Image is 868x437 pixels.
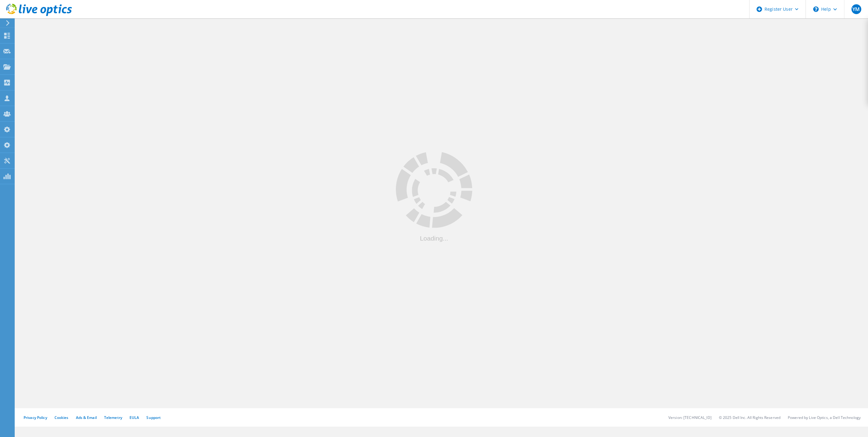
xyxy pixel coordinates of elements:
a: EULA [130,415,139,420]
svg: \n [813,6,819,12]
li: Powered by Live Optics, a Dell Technology [788,415,861,420]
a: Cookies [54,415,69,420]
div: Loading... [396,235,472,241]
a: Live Optics Dashboard [6,13,72,17]
span: YM [852,7,860,12]
a: Support [146,415,161,420]
a: Ads & Email [76,415,97,420]
a: Privacy Policy [24,415,47,420]
a: Telemetry [104,415,122,420]
li: Version: [TECHNICAL_ID] [668,415,712,420]
li: © 2025 Dell Inc. All Rights Reserved [719,415,780,420]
